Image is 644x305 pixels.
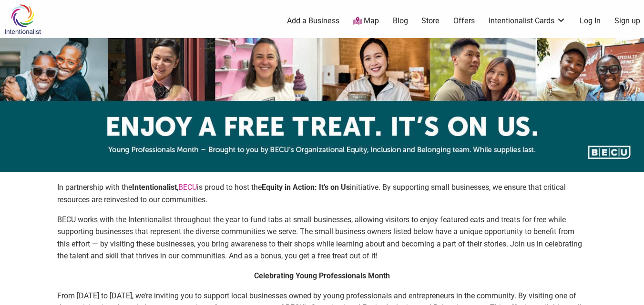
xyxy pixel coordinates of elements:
[453,16,475,26] a: Offers
[57,214,587,262] p: BECU works with the Intentionalist throughout the year to fund tabs at small businesses, allowing...
[287,16,339,26] a: Add a Business
[262,183,350,192] strong: Equity in Action: It’s on Us
[580,16,601,26] a: Log In
[178,183,197,192] a: BECU
[421,16,440,26] a: Store
[254,271,390,280] strong: Celebrating Young Professionals Month
[393,16,408,26] a: Blog
[489,16,566,26] a: Intentionalist Cards
[614,16,640,26] a: Sign up
[57,181,587,206] p: In partnership with the , is proud to host the initiative. By supporting small businesses, we ens...
[132,183,177,192] strong: Intentionalist
[353,16,379,27] a: Map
